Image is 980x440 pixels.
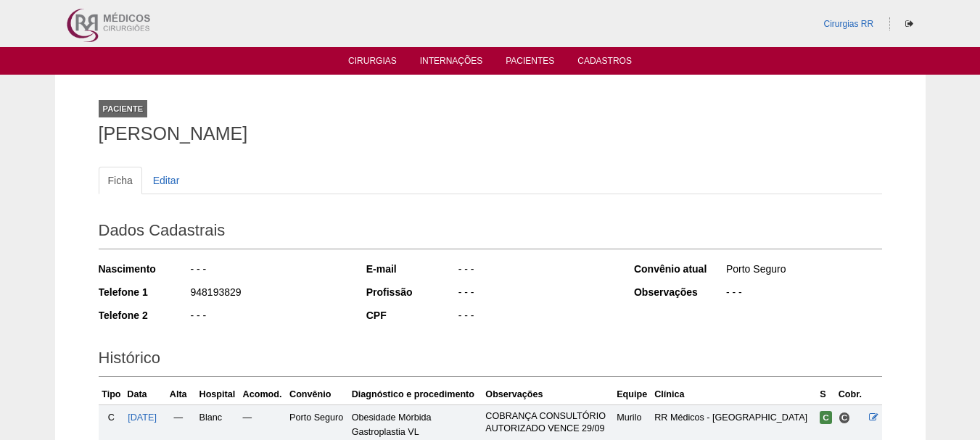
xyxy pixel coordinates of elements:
p: COBRANÇA CONSULTÓRIO AUTORIZADO VENCE 29/09 [485,410,611,435]
th: Cobr. [836,384,866,405]
div: E-mail [366,262,457,276]
a: [DATE] [128,412,157,423]
a: Internações [420,56,483,70]
a: Cadastros [577,56,632,70]
div: - - - [189,308,347,326]
th: S [817,384,836,405]
th: Convênio [287,384,349,405]
th: Alta [160,384,197,405]
div: Observações [634,285,725,299]
div: Nascimento [99,262,189,276]
div: Porto Seguro [725,262,882,280]
div: Profissão [366,285,457,299]
th: Acomod. [240,384,287,405]
th: Equipe [614,384,651,405]
h2: Histórico [99,344,882,377]
th: Observações [482,384,614,405]
a: Cirurgias RR [823,19,873,29]
a: Editar [144,167,189,194]
div: - - - [725,285,882,303]
div: - - - [457,262,614,280]
h2: Dados Cadastrais [99,216,882,249]
div: - - - [457,308,614,326]
th: Clínica [651,384,817,405]
th: Diagnóstico e procedimento [349,384,483,405]
div: - - - [189,262,347,280]
div: Telefone 2 [99,308,189,323]
a: Cirurgias [348,56,397,70]
div: - - - [457,285,614,303]
span: Consultório [839,412,851,424]
div: Convênio atual [634,262,725,276]
div: Paciente [99,100,148,117]
div: C [102,410,122,425]
div: CPF [366,308,457,323]
th: Hospital [197,384,240,405]
i: Sair [905,20,913,28]
h1: [PERSON_NAME] [99,125,882,143]
div: Telefone 1 [99,285,189,299]
a: Ficha [99,167,142,194]
a: Pacientes [506,56,554,70]
span: Confirmada [820,411,832,424]
th: Tipo [99,384,125,405]
div: 948193829 [189,285,347,303]
th: Data [124,384,160,405]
